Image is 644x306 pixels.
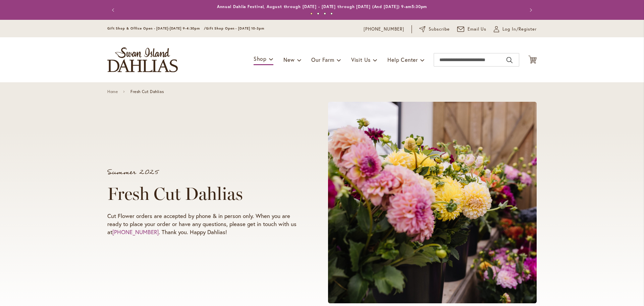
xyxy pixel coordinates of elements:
a: Annual Dahlia Festival, August through [DATE] - [DATE] through [DATE] (And [DATE]) 9-am5:30pm [217,4,427,9]
span: Visit Us [351,56,371,63]
button: Next [523,3,537,17]
button: Previous [107,3,121,17]
a: [PHONE_NUMBER] [112,228,159,236]
a: Subscribe [419,26,450,33]
span: Email Us [468,26,487,33]
span: Our Farm [311,56,334,63]
span: New [283,56,294,63]
span: Fresh Cut Dahlias [130,89,164,94]
a: store logo [107,47,178,72]
span: Gift Shop & Office Open - [DATE]-[DATE] 9-4:30pm / [107,26,206,31]
p: Summer 2025 [107,169,303,176]
span: Help Center [387,56,418,63]
a: Log In/Register [494,26,537,33]
p: Cut Flower orders are accepted by phone & in person only. When you are ready to place your order ... [107,212,303,236]
span: Subscribe [429,26,450,33]
button: 1 of 4 [310,12,313,15]
h1: Fresh Cut Dahlias [107,184,303,204]
button: 4 of 4 [330,12,333,15]
span: Gift Shop Open - [DATE] 10-3pm [206,26,264,31]
a: Email Us [457,26,487,33]
span: Log In/Register [502,26,537,33]
button: 3 of 4 [324,12,326,15]
span: Shop [254,55,267,62]
button: 2 of 4 [317,12,319,15]
a: [PHONE_NUMBER] [364,26,404,33]
a: Home [107,89,118,94]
